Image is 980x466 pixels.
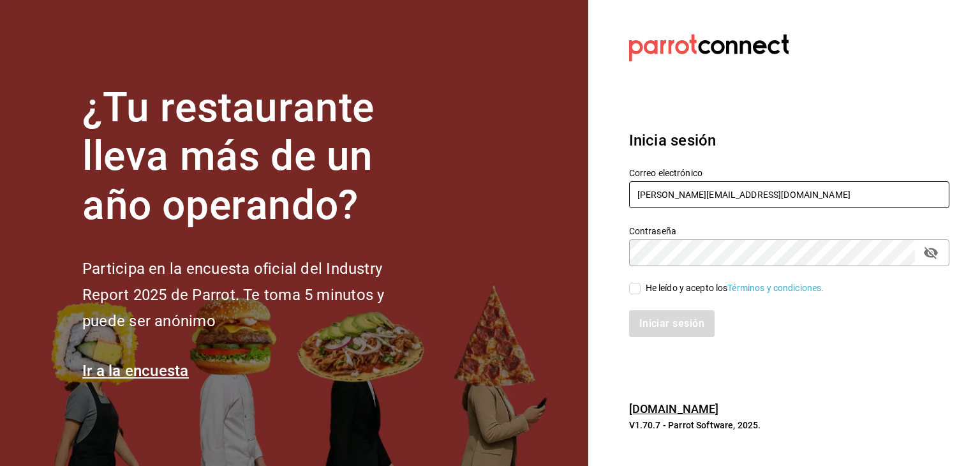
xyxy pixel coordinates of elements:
input: Ingresa tu correo electrónico [629,181,949,208]
h1: ¿Tu restaurante lleva más de un año operando? [82,84,427,230]
a: Términos y condiciones. [727,283,824,293]
h3: Inicia sesión [629,129,949,152]
a: [DOMAIN_NAME] [629,402,719,416]
div: He leído y acepto los [646,282,824,295]
button: passwordField [920,242,942,264]
p: V1.70.7 - Parrot Software, 2025. [629,419,949,432]
h2: Participa en la encuesta oficial del Industry Report 2025 de Parrot. Te toma 5 minutos y puede se... [82,256,427,334]
label: Contraseña [629,226,949,235]
a: Ir a la encuesta [82,362,189,380]
label: Correo electrónico [629,168,949,177]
